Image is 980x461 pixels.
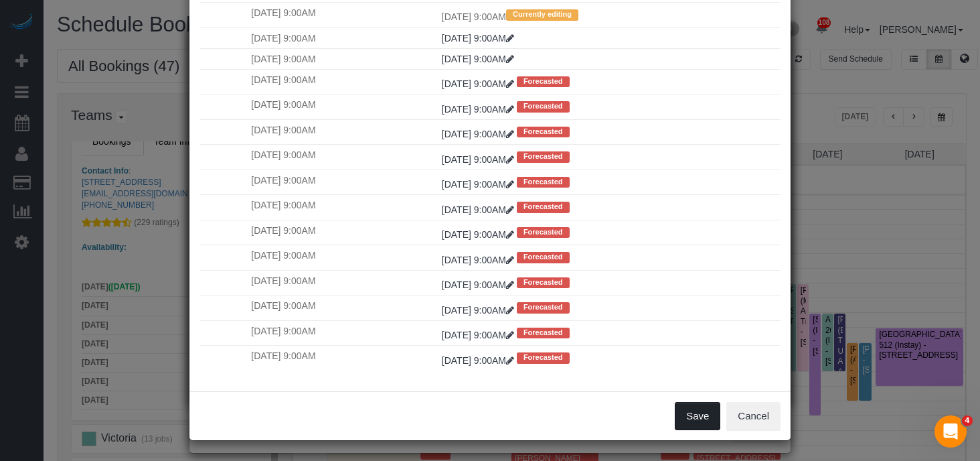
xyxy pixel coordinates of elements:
[442,355,517,366] a: [DATE] 9:00AM
[517,127,570,137] span: Forecasted
[675,402,720,430] button: Save
[726,402,781,430] button: Cancel
[442,204,517,215] a: [DATE] 9:00AM
[517,177,570,188] span: Forecasted
[442,78,517,89] a: [DATE] 9:00AM
[248,170,438,194] td: [DATE] 9:00AM
[517,202,570,212] span: Forecasted
[442,279,517,290] a: [DATE] 9:00AM
[517,76,570,87] span: Forecasted
[248,94,438,119] td: [DATE] 9:00AM
[442,229,517,240] a: [DATE] 9:00AM
[442,104,517,115] a: [DATE] 9:00AM
[442,305,517,316] a: [DATE] 9:00AM
[248,245,438,270] td: [DATE] 9:00AM
[517,328,570,338] span: Forecasted
[248,3,438,27] td: [DATE] 9:00AM
[248,220,438,245] td: [DATE] 9:00AM
[962,415,973,426] span: 4
[248,69,438,94] td: [DATE] 9:00AM
[248,27,438,48] td: [DATE] 9:00AM
[438,3,781,27] td: [DATE] 9:00AM
[248,119,438,144] td: [DATE] 9:00AM
[248,145,438,170] td: [DATE] 9:00AM
[517,277,570,288] span: Forecasted
[442,154,517,165] a: [DATE] 9:00AM
[442,54,514,64] a: [DATE] 9:00AM
[248,346,438,371] td: [DATE] 9:00AM
[248,48,438,69] td: [DATE] 9:00AM
[248,270,438,295] td: [DATE] 9:00AM
[517,252,570,263] span: Forecasted
[442,255,517,265] a: [DATE] 9:00AM
[517,227,570,238] span: Forecasted
[934,415,967,448] iframe: Intercom live chat
[442,129,517,139] a: [DATE] 9:00AM
[517,302,570,313] span: Forecasted
[517,151,570,162] span: Forecasted
[248,295,438,320] td: [DATE] 9:00AM
[248,195,438,220] td: [DATE] 9:00AM
[506,9,578,20] span: Currently editing
[248,320,438,345] td: [DATE] 9:00AM
[442,179,517,190] a: [DATE] 9:00AM
[442,330,517,340] a: [DATE] 9:00AM
[517,352,570,363] span: Forecasted
[517,101,570,112] span: Forecasted
[442,33,514,44] a: [DATE] 9:00AM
